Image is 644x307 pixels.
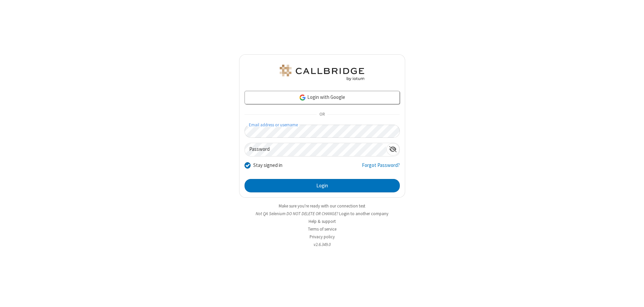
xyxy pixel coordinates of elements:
div: Show password [386,143,399,156]
li: Not QA Selenium DO NOT DELETE OR CHANGE? [239,210,405,217]
button: Login to another company [339,210,388,217]
a: Help & support [309,219,336,224]
span: OR [317,110,327,119]
a: Login with Google [245,91,400,104]
a: Forgot Password? [362,162,400,174]
li: v2.6.349.0 [239,241,405,248]
a: Terms of service [308,226,336,232]
label: Stay signed in [253,162,282,169]
input: Email address or username [245,125,400,138]
a: Make sure you're ready with our connection test [279,203,365,209]
button: Login [245,179,400,192]
img: google-icon.png [299,94,306,101]
a: Privacy policy [310,234,335,240]
input: Password [245,143,386,156]
img: QA Selenium DO NOT DELETE OR CHANGE [278,65,366,81]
